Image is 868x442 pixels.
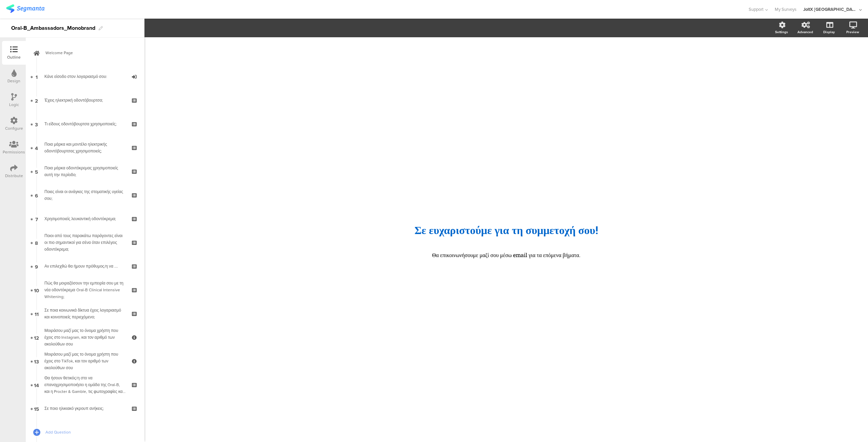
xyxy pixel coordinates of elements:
[35,262,38,270] span: 9
[414,223,598,237] span: Σε ευχαρ﻿ιστούμε για τη συμμετοχή σου!
[44,375,125,395] div: Θα ήσουν θετικός/η στο να επαναχρησιμοποιήσει η ομάδα της Oral-B, και η Procter & Gamble, τις φωτ...
[44,405,125,412] div: Σε ποιο ηλικιακό γκρουπ ανήκεις;
[44,188,125,202] div: Ποιες είναι οι ανάγκες της στοματικής υγείας σου;
[27,41,143,65] a: Welcome Page
[7,54,21,60] div: Outline
[35,120,38,128] span: 3
[34,357,39,365] span: 13
[45,49,132,56] span: Welcome Page
[35,310,39,317] span: 11
[27,325,143,349] a: 12 Μοιράσου μαζί μας το όνομα χρήστη που έχεις στο Instagram, και τον αριθμό των ακολούθων σου
[432,251,580,258] span: Θα επικοινωνήσουμε μαζί σου μέσω email για τα επόμενα βήματα.
[27,65,143,88] a: 1 Κάνε είσοδο στον λογαριασμό σου:
[27,88,143,112] a: 2 Έχεις ηλεκτρική οδοντόβουρτσα;
[44,141,125,154] div: Ποια μάρκα και μοντέλο ηλεκτρικής οδοντόβουρτσας χρησιμοποιείς;
[7,78,20,84] div: Design
[749,6,764,13] span: Support
[35,144,38,151] span: 4
[44,232,125,253] div: Ποιοι από τους παρακάτω παράγοντες είναι οι πιο σημαντικοί για σένα όταν επιλέγεις οδοντόκρεμα;
[27,207,143,231] a: 7 Χρησιμοποιείς λευκαντική οδοντόκρεμα;
[27,278,143,302] a: 10 Πώς θα μοιραζόσουν την εμπειρία σου με τη νέα οδοντόκρεμα Oral-B Clinical Intensive Whitening;
[44,73,125,80] div: Κάνε είσοδο στον λογαριασμό σου:
[27,254,143,278] a: 9 Αν επιλεχθώ θα ήμουν πρόθυμος/η να ….
[27,160,143,183] a: 5 Ποια μάρκα οδοντόκρεμας χρησιμοποιείς αυτή την περίοδο;
[823,29,835,35] div: Display
[6,4,44,13] img: segmanta logo
[846,29,859,35] div: Preview
[27,136,143,160] a: 4 Ποια μάρκα και μοντέλο ηλεκτρικής οδοντόβουρτσας χρησιμοποιείς;
[35,97,38,104] span: 2
[44,121,125,127] div: Τι είδους οδοντόβουρτσα χρησιμοποιείς;
[9,102,19,108] div: Logic
[5,173,23,179] div: Distribute
[44,327,125,348] div: Μοιράσου μαζί μας το όνομα χρήστη που έχεις στο Instagram, και τον αριθμό των ακολούθων σου
[44,280,125,300] div: Πώς θα μοιραζόσουν την εμπειρία σου με τη νέα οδοντόκρεμα Oral-B Clinical Intensive Whitening;
[775,29,788,35] div: Settings
[44,97,125,104] div: Έχεις ηλεκτρική οδοντόβουρτσα;
[27,373,143,397] a: 14 Θα ήσουν θετικός/η στο να επαναχρησιμοποιήσει η ομάδα της Oral-B, και η Procter & Gamble, τις ...
[35,239,38,246] span: 8
[11,23,95,34] div: Oral-B_Ambassadors_Monobrand
[5,125,23,131] div: Configure
[803,6,857,13] div: JoltX [GEOGRAPHIC_DATA]
[27,112,143,136] a: 3 Τι είδους οδοντόβουρτσα χρησιμοποιείς;
[44,351,125,371] div: Μοιράσου μαζί μας το όνομα χρήστη που έχεις στο TikTok, και τον αριθμό των ακολούθων σου
[27,349,143,373] a: 13 Μοιράσου μαζί μας το όνομα χρήστη που έχεις στο TikTok, και τον αριθμό των ακολούθων σου
[27,231,143,254] a: 8 Ποιοι από τους παρακάτω παράγοντες είναι οι πιο σημαντικοί για σένα όταν επιλέγεις οδοντόκρεμα;
[34,405,39,412] span: 15
[45,429,132,436] span: Add Question
[27,397,143,420] a: 15 Σε ποιο ηλικιακό γκρουπ ανήκεις;
[44,165,125,178] div: Ποια μάρκα οδοντόκρεμας χρησιμοποιείς αυτή την περίοδο;
[34,381,39,388] span: 14
[35,215,38,223] span: 7
[797,29,813,35] div: Advanced
[35,168,38,175] span: 5
[34,334,39,341] span: 12
[44,307,125,320] div: Σε ποια κοινωνικά δίκτυα έχεις λογαριασμό και κοινοποιείς περιεχόμενο;
[44,215,125,222] div: Χρησιμοποιείς λευκαντική οδοντόκρεμα;
[44,263,125,270] div: Αν επιλεχθώ θα ήμουν πρόθυμος/η να ….
[27,302,143,325] a: 11 Σε ποια κοινωνικά δίκτυα έχεις λογαριασμό και κοινοποιείς περιεχόμενο;
[35,191,38,199] span: 6
[3,149,25,155] div: Permissions
[34,286,39,294] span: 10
[27,183,143,207] a: 6 Ποιες είναι οι ανάγκες της στοματικής υγείας σου;
[36,73,38,80] span: 1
